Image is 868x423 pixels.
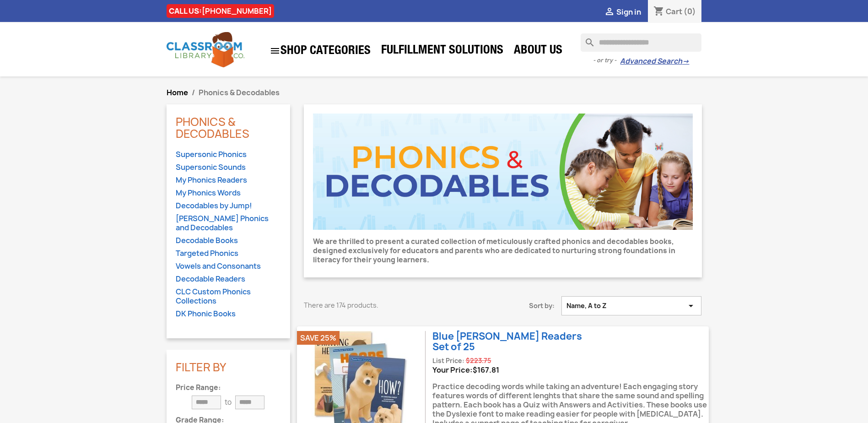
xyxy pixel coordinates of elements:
i: search [581,33,592,44]
p: There are 174 products. [304,301,462,310]
span: (0) [684,6,696,16]
span: Cart [666,6,682,16]
span: Sort by: [475,301,562,310]
i: shopping_cart [653,6,664,17]
a: SHOP CATEGORIES [265,41,375,61]
a: Targeted Phonics [176,249,281,259]
a: Home [167,87,188,98]
span: Phonics & Decodables [199,87,280,98]
a: Supersonic Phonics [176,150,281,160]
a: Vowels and Consonants [176,261,281,272]
a: Decodable Readers [176,274,281,285]
img: CLC_Phonics_And_Decodables.jpg [313,114,693,230]
span: - or try - [593,56,620,65]
li: Save 25% [297,331,340,345]
input: Search [581,33,701,52]
a: Blue [PERSON_NAME] ReadersSet of 25 [432,330,582,353]
span: Sign in [616,7,641,17]
i:  [270,45,280,56]
span: Price [473,365,499,375]
i:  [685,301,696,310]
p: Price Range: [176,384,281,392]
span: List Price: [432,357,464,365]
a: My Phonics Readers [176,175,281,186]
p: Filter By [176,361,281,373]
p: to [225,398,232,407]
a: Supersonic Sounds [176,163,281,173]
a: [PERSON_NAME] Phonics and Decodables [176,214,281,233]
a: Advanced Search→ [620,57,689,66]
a: DK Phonic Books [176,309,281,320]
a: [PHONE_NUMBER] [202,6,272,16]
a: Decodable Books [176,236,281,246]
a: Decodables by Jump! [176,201,281,211]
a: My Phonics Words [176,188,281,199]
p: We are thrilled to present a curated collection of meticulously crafted phonics and decodables bo... [313,237,693,265]
a: Fulfillment Solutions [377,42,508,60]
a: CLC Custom Phonics Collections [176,287,281,307]
i:  [604,7,615,18]
button: Sort by selection [561,296,701,315]
span: Regular price [466,356,491,365]
a:  Sign in [604,7,641,17]
img: Classroom Library Company [167,32,244,67]
a: About Us [509,42,567,60]
span: → [682,57,689,66]
a: Phonics & Decodables [176,114,249,141]
div: Your Price: [432,365,709,374]
div: CALL US: [167,4,274,18]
